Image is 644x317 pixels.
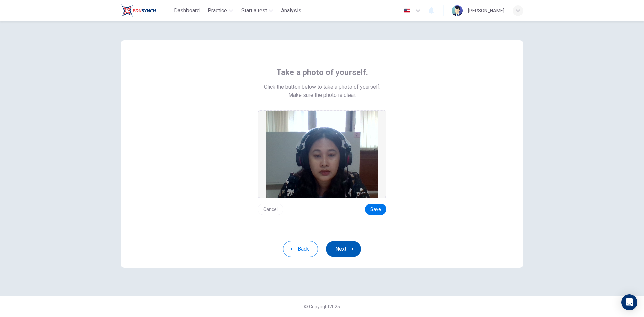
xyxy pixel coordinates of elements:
[326,241,361,257] button: Next
[258,204,283,215] button: Cancel
[276,67,368,78] span: Take a photo of yourself.
[241,7,267,15] span: Start a test
[174,7,200,15] span: Dashboard
[403,8,411,13] img: en
[205,5,236,17] button: Practice
[621,294,637,310] div: Open Intercom Messenger
[468,7,504,15] div: [PERSON_NAME]
[278,5,304,17] button: Analysis
[283,241,318,257] button: Back
[208,7,227,15] span: Practice
[121,4,171,17] a: Train Test logo
[281,7,301,15] span: Analysis
[452,5,463,16] img: Profile picture
[266,111,378,198] img: preview screemshot
[365,204,386,215] button: Save
[288,91,356,99] span: Make sure the photo is clear.
[121,4,156,17] img: Train Test logo
[304,304,340,309] span: © Copyright 2025
[238,5,276,17] button: Start a test
[264,83,380,91] span: Click the button below to take a photo of yourself.
[171,5,202,17] button: Dashboard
